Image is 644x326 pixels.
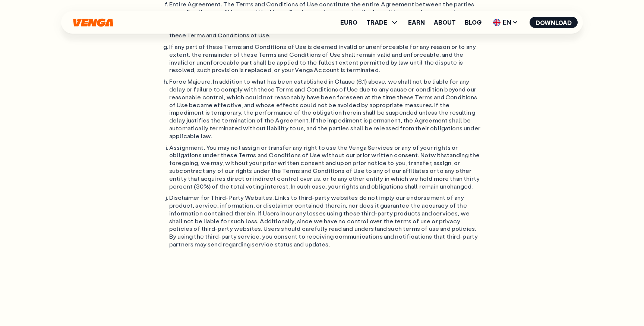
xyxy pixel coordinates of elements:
[366,19,387,25] span: TRADE
[169,144,482,190] li: Assignment. You may not assign or transfer any right to use the Venga Services or any of your rig...
[530,17,578,28] button: Download
[490,16,521,28] span: EN
[169,194,482,248] li: Disclaimer for Third-Party Websites. Links to third-party websites do not imply our endorsement o...
[366,18,399,27] span: TRADE
[169,43,482,74] li: If any part of these Terms and Conditions of Use is deemed invalid or unenforceable for any reaso...
[493,19,501,26] img: flag-uk
[169,78,482,140] li: Force Majeure. In addition to what has been established in Clause (6.1) above, we shall not be li...
[340,19,357,25] a: Euro
[169,0,482,39] li: Entire Agreement. The Terms and Conditions of Use constitute the entire Agreement between the par...
[465,19,482,25] a: Blog
[408,19,425,25] a: Earn
[434,19,456,25] a: About
[72,18,114,27] svg: Home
